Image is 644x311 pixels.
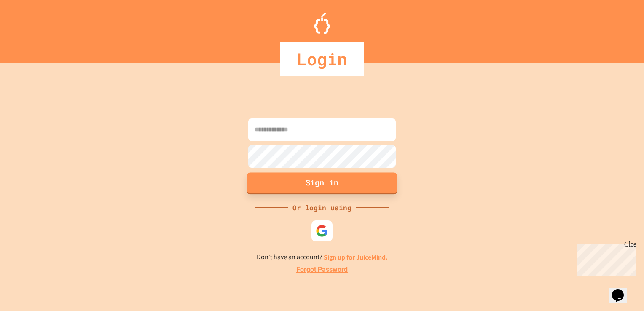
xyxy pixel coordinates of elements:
img: google-icon.svg [316,225,328,237]
iframe: chat widget [609,277,636,303]
div: Login [280,42,364,76]
p: Don't have an account? [257,252,388,263]
a: Forgot Password [296,265,348,275]
div: Chat with us now!Close [3,3,58,54]
img: Logo.svg [314,13,330,34]
iframe: chat widget [574,241,636,276]
a: Sign up for JuiceMind. [324,253,388,262]
div: Or login using [288,203,356,213]
button: Sign in [247,172,397,194]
